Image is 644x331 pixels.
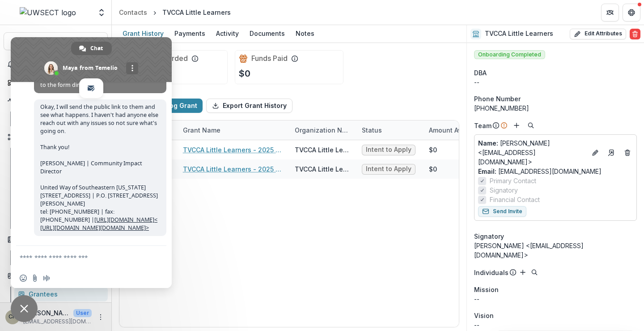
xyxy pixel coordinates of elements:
div: Amount Awarded [424,120,491,140]
div: Organization Name [289,120,356,140]
div: Grant Name [178,120,289,140]
a: Name: [PERSON_NAME] <[EMAIL_ADDRESS][DOMAIN_NAME]> [478,138,586,167]
p: Individuals [474,268,508,277]
button: Export Grant History [206,99,292,113]
div: Activity [212,27,242,40]
a: TVCCA Little Learners - 2025 - Partner Program Intent to Apply [183,164,284,174]
div: Contacts [119,8,147,17]
div: TVCCA Little Learners [162,8,231,17]
button: Deletes [622,147,633,158]
button: Search... [4,32,108,50]
button: Search [525,120,536,131]
button: Edit [590,147,601,158]
a: TVCCA Little Learners - 2025 - Partner Program Intent to Apply [183,145,284,155]
nav: breadcrumb [115,6,234,19]
span: Intent to Apply [366,146,411,154]
div: $0 [429,145,437,155]
span: Vision [474,311,494,320]
div: Payments [171,27,209,40]
span: Signatory [474,232,504,241]
a: Grant History [119,25,167,43]
p: $0 [239,67,250,80]
a: [URL][DOMAIN_NAME]<[URL][DOMAIN_NAME][DOMAIN_NAME]> [40,216,157,232]
p: -- [474,294,637,304]
p: User [73,309,92,317]
div: Ctrl + K [78,36,100,46]
button: Get Help [623,4,640,21]
div: Organization Name [289,125,356,135]
button: More [95,312,106,322]
a: Go to contact [604,146,619,160]
span: Chat [90,42,103,55]
div: Grant History [119,27,167,40]
img: UWSECT logo [20,7,76,18]
span: Insert an emoji [20,275,27,282]
button: Partners [601,4,619,21]
div: TVCCA Little Learners [295,164,351,174]
span: Email: [478,168,496,175]
a: Close chat [11,295,38,322]
span: Mission [474,285,499,294]
div: -- [474,77,637,87]
textarea: Compose your message... [20,246,145,268]
a: Grantees [14,287,108,301]
div: $0 [429,164,437,174]
button: Open Workflows [4,130,108,144]
div: Grantees [29,289,101,299]
div: Carli Herz [8,314,17,320]
button: Search [529,267,540,278]
p: Team [474,121,491,130]
button: Open entity switcher [95,4,108,21]
a: Documents [246,25,288,43]
div: Grant Name [178,125,226,135]
span: Name : [478,139,498,147]
div: Notes [292,27,318,40]
button: Add [511,120,522,131]
p: [PERSON_NAME] [23,308,70,318]
p: [EMAIL_ADDRESS][DOMAIN_NAME] [23,318,92,326]
span: Intent to Apply [366,165,411,173]
button: Add [517,267,528,278]
a: Dashboard [4,75,108,90]
button: Delete [630,29,640,39]
a: Notes [292,25,318,43]
a: Activity [212,25,242,43]
span: Phone Number [474,94,521,103]
a: Payments [171,25,209,43]
h2: TVCCA Little Learners [485,30,553,38]
p: [PERSON_NAME] <[EMAIL_ADDRESS][DOMAIN_NAME]> [478,138,586,167]
span: Signatory [490,185,518,195]
button: Notifications [4,57,108,72]
button: Send Invite [478,206,526,217]
div: TVCCA Little Learners [295,145,351,155]
a: Contacts [115,6,151,19]
span: Primary Contact [490,176,536,185]
span: DBA [474,68,487,77]
div: Documents [246,27,288,40]
div: Status [356,125,387,135]
div: [PERSON_NAME] <[EMAIL_ADDRESS][DOMAIN_NAME]> [474,241,637,260]
a: email [83,80,99,96]
a: Email: [EMAIL_ADDRESS][DOMAIN_NAME] [478,167,602,176]
span: Okay, I will send the public link to them and see what happens. I haven't had anyone else reach o... [40,103,158,232]
span: Audio message [43,275,50,282]
span: Onboarding Completed [474,50,545,59]
div: Status [356,120,424,140]
button: Edit Attributes [570,29,626,39]
p: -- [474,320,637,330]
div: Amount Awarded [424,125,487,135]
h2: Funds Paid [251,54,288,63]
button: Open Contacts [4,269,108,283]
div: [PHONE_NUMBER] [474,103,637,113]
span: Financial Contact [490,195,540,204]
button: Open Documents [4,232,108,247]
button: Open Activity [4,94,108,108]
span: Send a file [31,275,38,282]
a: Chat [71,42,112,55]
